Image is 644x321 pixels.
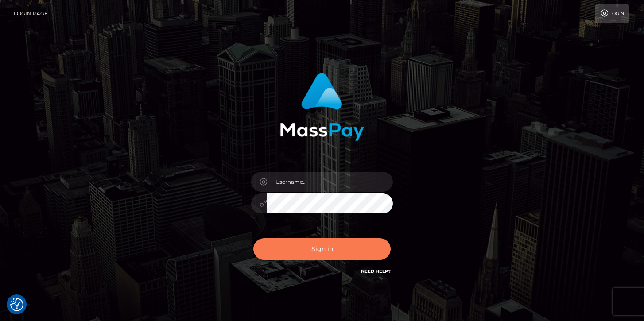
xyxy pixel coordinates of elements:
[253,238,391,260] button: Sign in
[361,268,391,274] a: Need Help?
[595,4,629,23] a: Login
[10,298,23,311] img: Revisit consent button
[10,298,23,311] button: Consent Preferences
[280,73,364,141] img: MassPay Login
[267,172,393,192] input: Username...
[14,4,48,23] a: Login Page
